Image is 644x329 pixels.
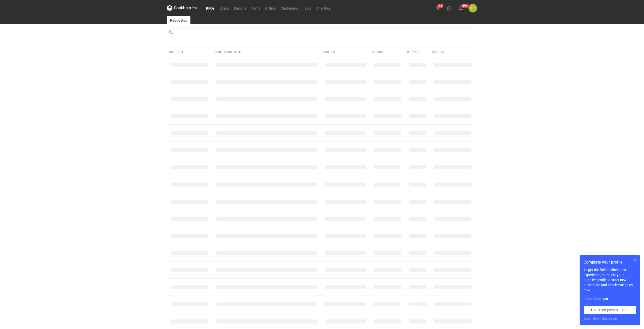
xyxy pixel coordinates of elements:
button: 11 [433,4,441,12]
a: RFQs [204,5,217,11]
a: Tools [300,5,314,11]
span: Status [432,50,441,54]
button: Status [430,48,475,56]
span: Product category [214,50,238,54]
button: Don’t show this again [584,316,617,321]
span: Quantity [372,50,383,54]
div: Completed: [584,297,636,302]
p: To get the full Packhelp Pro experience, complete your supplier profile. Attract new customers an... [584,267,636,293]
strong: 6 / 8 [603,297,608,301]
button: Product category [212,48,321,56]
span: Quote ID [169,50,181,54]
h1: Complete your profile [584,259,636,265]
button: 99+ [457,4,465,12]
a: Go to company settings [584,306,636,314]
a: Customers [278,5,300,11]
span: Variants [323,50,335,54]
a: Items [249,5,263,11]
a: Specs [217,5,231,11]
div: Łukasz Postawa [469,4,477,12]
button: ŁP [469,4,477,12]
a: Requested [167,16,190,24]
a: Analytics [314,5,333,11]
a: Designs [231,5,249,11]
span: RFQ type [407,50,419,54]
button: Skip for now [632,257,638,263]
button: Quote ID [167,48,212,56]
svg: Packhelp Pro [167,5,197,11]
a: Orders [263,5,278,11]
